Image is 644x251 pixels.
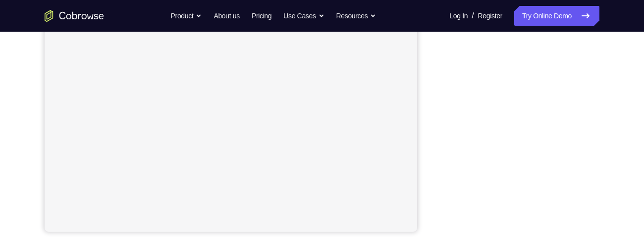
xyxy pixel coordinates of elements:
[514,6,599,26] a: Try Online Demo
[283,6,324,26] button: Use Cases
[478,6,502,26] a: Register
[472,10,474,22] span: /
[449,6,468,26] a: Log In
[214,6,239,26] a: About us
[171,6,202,26] button: Product
[45,10,104,22] a: Go to the home page
[336,6,376,26] button: Resources
[252,6,271,26] a: Pricing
